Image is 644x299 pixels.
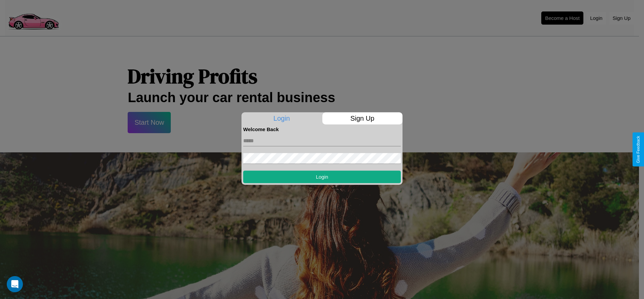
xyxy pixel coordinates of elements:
[241,112,322,124] p: Login
[7,276,23,292] div: Open Intercom Messenger
[636,136,641,163] div: Give Feedback
[243,126,401,132] h4: Welcome Back
[322,112,403,124] p: Sign Up
[243,171,401,183] button: Login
